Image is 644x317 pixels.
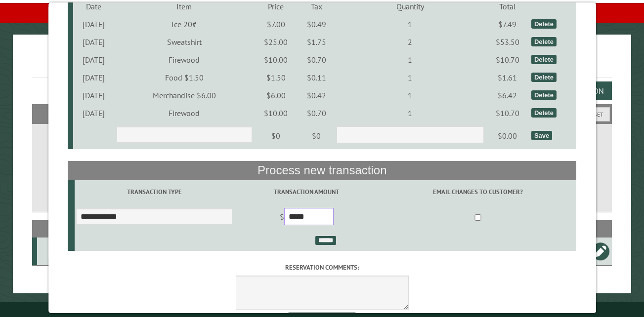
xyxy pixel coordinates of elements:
[485,86,530,104] td: $6.42
[298,104,335,122] td: $0.70
[298,15,335,33] td: $0.49
[254,15,298,33] td: $7.00
[234,204,379,232] td: $
[73,86,115,104] td: [DATE]
[68,161,576,180] th: Process new transaction
[68,263,576,272] label: Reservation comments:
[254,104,298,122] td: $10.00
[531,108,557,118] div: Delete
[41,246,121,256] div: CampStore
[254,69,298,86] td: $1.50
[531,55,557,64] div: Delete
[485,104,530,122] td: $10.70
[298,51,335,69] td: $0.70
[254,86,298,104] td: $6.00
[335,69,485,86] td: 1
[531,73,557,82] div: Delete
[73,33,115,51] td: [DATE]
[298,86,335,104] td: $0.42
[115,69,254,86] td: Food $1.50
[485,51,530,69] td: $10.70
[76,187,233,197] label: Transaction Type
[254,51,298,69] td: $10.00
[531,19,557,29] div: Delete
[335,86,485,104] td: 1
[37,220,122,238] th: Site
[115,104,254,122] td: Firewood
[254,33,298,51] td: $25.00
[73,15,115,33] td: [DATE]
[381,187,575,197] label: Email changes to customer?
[73,104,115,122] td: [DATE]
[531,90,557,100] div: Delete
[73,51,115,69] td: [DATE]
[32,50,612,78] h1: Reservations
[531,37,557,46] div: Delete
[298,122,335,150] td: $0
[485,15,530,33] td: $7.49
[115,86,254,104] td: Merchandise $6.00
[73,69,115,86] td: [DATE]
[254,122,298,150] td: $0
[531,131,552,140] div: Save
[485,122,530,150] td: $0.00
[115,33,254,51] td: Sweatshirt
[335,33,485,51] td: 2
[115,15,254,33] td: Ice 20#
[485,69,530,86] td: $1.61
[298,69,335,86] td: $0.11
[335,51,485,69] td: 1
[298,33,335,51] td: $1.75
[335,15,485,33] td: 1
[115,51,254,69] td: Firewood
[485,33,530,51] td: $53.50
[236,187,378,197] label: Transaction Amount
[32,104,612,123] h2: Filters
[335,104,485,122] td: 1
